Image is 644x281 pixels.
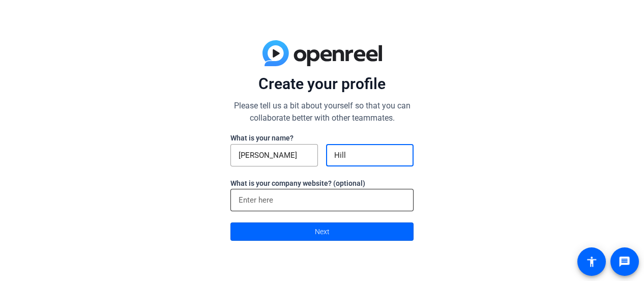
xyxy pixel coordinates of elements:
[230,179,365,187] label: What is your company website? (optional)
[230,222,414,241] button: Next
[239,194,405,206] input: Enter here
[262,40,382,67] img: blue-gradient.svg
[315,222,330,241] span: Next
[586,256,598,268] mat-icon: accessibility
[230,134,294,142] label: What is your name?
[230,100,414,124] p: Please tell us a bit about yourself so that you can collaborate better with other teammates.
[619,256,631,268] mat-icon: message
[239,149,310,161] input: First Name
[334,149,405,161] input: Last Name
[230,74,414,94] p: Create your profile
